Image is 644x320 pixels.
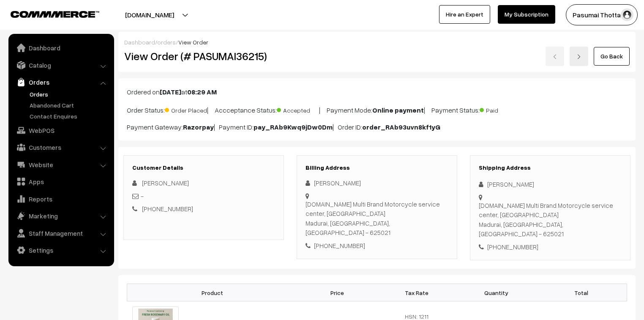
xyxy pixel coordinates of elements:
div: [PHONE_NUMBER] [479,242,622,252]
h3: Customer Details [132,164,275,171]
span: Order Placed [165,104,207,115]
span: Accepted [277,104,319,115]
a: Contact Enquires [27,112,111,121]
span: View Order [178,39,208,46]
b: 08:29 AM [187,88,217,96]
span: Paid [480,104,522,115]
th: Price [297,284,377,301]
a: Apps [11,174,111,189]
a: WebPOS [11,123,111,138]
a: Reports [11,191,111,207]
a: Customers [11,140,111,155]
b: [DATE] [160,88,181,96]
button: [DOMAIN_NAME] [96,4,204,25]
img: right-arrow.png [576,54,581,59]
h3: Billing Address [306,164,448,171]
div: - [132,191,275,201]
b: order_RAb93uvn8kf1yG [362,123,440,131]
a: Marketing [11,208,111,223]
a: Dashboard [11,40,111,55]
b: Online payment [372,106,424,114]
a: Catalog [11,58,111,73]
div: [DOMAIN_NAME] Multi Brand Motorcycle service center, [GEOGRAPHIC_DATA] Madurai, [GEOGRAPHIC_DATA]... [306,199,448,237]
div: [PERSON_NAME] [306,178,448,188]
p: Ordered on at [127,87,627,97]
img: COMMMERCE [11,11,99,17]
div: [PHONE_NUMBER] [306,241,448,251]
a: Orders [11,74,111,90]
th: Product [127,284,297,301]
a: Staff Management [11,226,111,241]
div: / / [124,38,630,47]
div: [PERSON_NAME] [479,179,622,189]
a: Orders [27,90,111,99]
a: Abandoned Cart [27,101,111,110]
img: user [621,8,633,21]
button: Pasumai Thotta… [566,4,638,25]
th: Tax Rate [377,284,456,301]
b: Razorpay [183,123,214,131]
a: orders [157,39,176,46]
a: COMMMERCE [11,8,85,19]
a: My Subscription [498,5,555,24]
a: Hire an Expert [439,5,490,24]
h2: View Order (# PASUMAI36215) [124,50,284,63]
b: pay_RAb9Kwq9jDw0Dm [254,123,333,131]
span: [PERSON_NAME] [142,179,189,187]
a: Go Back [594,47,630,66]
p: Order Status: | Accceptance Status: | Payment Mode: | Payment Status: [127,104,627,115]
th: Quantity [456,284,536,301]
h3: Shipping Address [479,164,622,171]
a: [PHONE_NUMBER] [142,205,193,212]
p: Payment Gateway: | Payment ID: | Order ID: [127,122,627,132]
div: [DOMAIN_NAME] Multi Brand Motorcycle service center, [GEOGRAPHIC_DATA] Madurai, [GEOGRAPHIC_DATA]... [479,201,622,239]
th: Total [536,284,627,301]
a: Settings [11,243,111,258]
a: Website [11,157,111,172]
a: Dashboard [124,39,155,46]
